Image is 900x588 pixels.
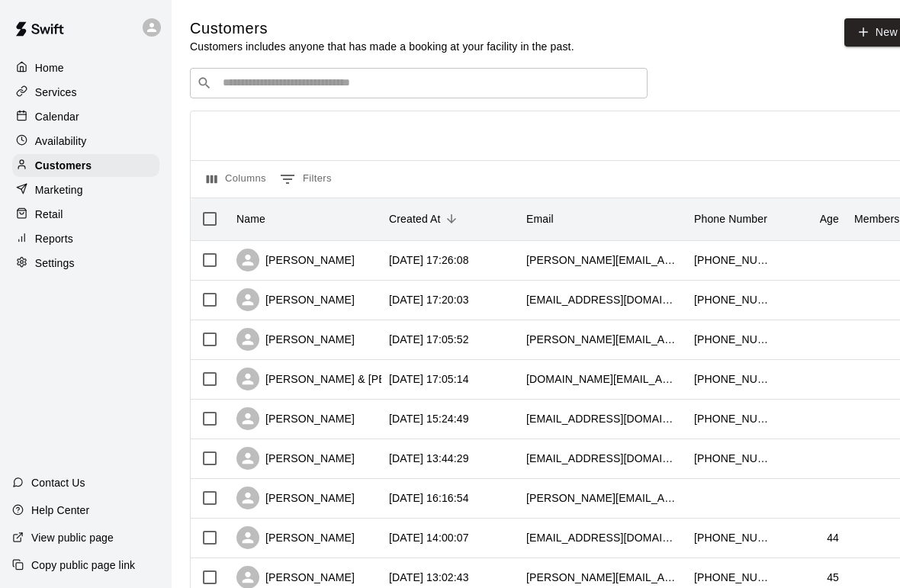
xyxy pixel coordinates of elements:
p: Copy public page link [31,557,135,573]
div: Created At [389,198,441,240]
a: Retail [12,203,159,226]
a: Settings [12,252,159,275]
div: [PERSON_NAME] [236,407,355,430]
button: Sort [441,208,462,230]
div: Email [526,198,554,240]
div: jo-mcdaniel@hotmail.com [526,490,679,506]
div: 2025-10-13 17:05:14 [389,371,469,387]
div: kevin@kmrpro.com [526,332,679,347]
div: +19498743185 [694,332,770,347]
p: Customers includes anyone that has made a booking at your facility in the past. [190,39,574,54]
div: Email [519,198,686,240]
p: Reports [35,231,73,246]
div: 2025-10-13 15:24:49 [389,411,469,426]
a: Marketing [12,178,159,201]
h5: Customers [190,18,574,39]
div: +17148156392 [694,451,770,466]
p: Availability [35,133,87,149]
div: Name [236,198,265,240]
p: Help Center [31,503,89,518]
a: Home [12,56,159,79]
p: Marketing [35,182,83,198]
div: Phone Number [694,198,767,240]
div: +19496208638 [694,411,770,426]
div: [PERSON_NAME] [236,328,355,351]
a: Calendar [12,105,159,128]
div: Search customers by name or email [190,68,648,98]
p: Settings [35,255,75,271]
div: +17143907730 [694,371,770,387]
div: 2025-10-13 17:05:52 [389,332,469,347]
p: Retail [35,207,63,222]
p: Calendar [35,109,79,124]
p: Home [35,60,64,76]
div: +17149073449 [694,252,770,268]
button: Show filters [276,167,336,191]
div: jasonwilliams79@gmail.com [526,451,679,466]
div: taihornbeck@gmail.com [526,530,679,545]
div: 2025-10-13 17:20:03 [389,292,469,307]
div: [PERSON_NAME] [236,487,355,509]
div: [PERSON_NAME] [236,249,355,272]
div: the.mastropaolo.family@gmail.com [526,371,679,387]
div: [PERSON_NAME] [236,447,355,470]
a: Customers [12,154,159,177]
div: [PERSON_NAME] [236,288,355,311]
div: Created At [381,198,519,240]
div: amber441@hotmail.com [526,292,679,307]
div: 2025-10-11 14:00:07 [389,530,469,545]
div: 2025-10-11 13:02:43 [389,570,469,585]
div: [PERSON_NAME] & [PERSON_NAME] [236,368,458,390]
p: Contact Us [31,475,85,490]
div: Phone Number [686,198,778,240]
p: Services [35,85,77,100]
p: View public page [31,530,114,545]
a: Availability [12,130,159,153]
div: +19496336617 [694,530,770,545]
div: +19494338022 [694,570,770,585]
div: lesleydeewright@hotmail.com [526,411,679,426]
div: 44 [827,530,839,545]
div: [PERSON_NAME] [236,526,355,549]
div: +15628411403 [694,292,770,307]
div: Name [229,198,381,240]
button: Select columns [203,167,270,191]
div: joe.navran@gmail.com [526,570,679,585]
div: 2025-10-12 13:44:29 [389,451,469,466]
div: 45 [827,570,839,585]
div: jeff@socalretailservices.com [526,252,679,268]
div: Age [778,198,847,240]
a: Reports [12,227,159,250]
p: Customers [35,158,92,173]
div: Age [820,198,839,240]
a: Services [12,81,159,104]
div: 2025-10-13 17:26:08 [389,252,469,268]
div: 2025-10-11 16:16:54 [389,490,469,506]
